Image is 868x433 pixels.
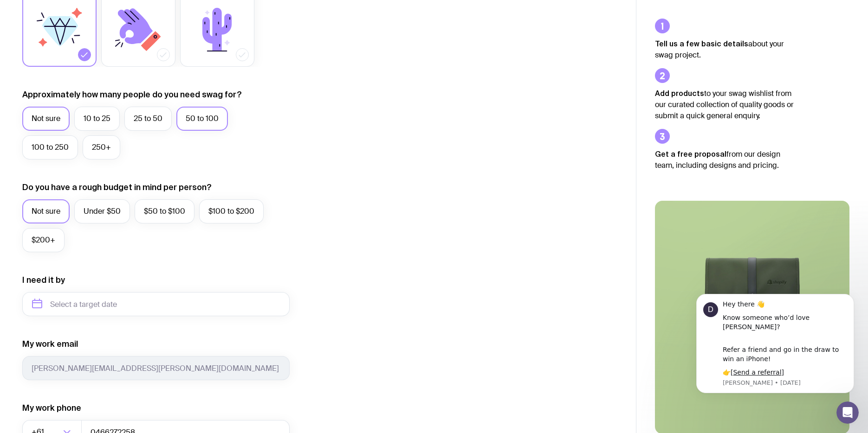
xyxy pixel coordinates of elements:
label: I need it by [22,274,65,286]
p: from our design team, including designs and pricing. [655,148,794,171]
label: Not sure [22,199,70,223]
label: 100 to 250 [22,135,78,159]
label: Do you have a rough budget in mind per person? [22,182,212,193]
strong: Get a free proposal [655,150,726,158]
label: $100 to $200 [199,199,264,223]
label: $200+ [22,228,65,252]
label: 50 to 100 [176,107,228,131]
input: Select a target date [22,292,290,316]
label: 250+ [83,135,120,159]
label: Not sure [22,107,70,131]
label: 25 to 50 [124,107,172,131]
p: about your swag project. [655,38,794,61]
label: $50 to $100 [135,199,194,223]
iframe: Intercom notifications message [682,289,868,408]
label: 10 to 25 [74,107,120,131]
p: to your swag wishlist from our curated collection of quality goods or submit a quick general enqu... [655,88,794,121]
input: you@email.com [22,356,290,380]
label: Approximately how many people do you need swag for? [22,89,242,100]
iframe: Intercom live chat [836,401,859,424]
strong: Add products [655,89,704,97]
label: My work phone [22,402,81,414]
label: Under $50 [74,199,130,223]
strong: Tell us a few basic details [655,39,748,48]
label: My work email [22,338,78,350]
